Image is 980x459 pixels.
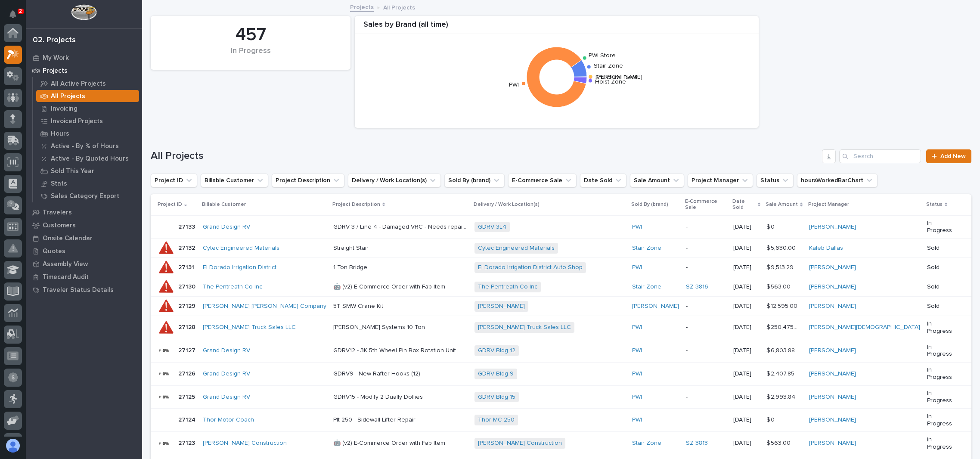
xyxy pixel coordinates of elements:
[43,222,76,229] p: Customers
[43,286,114,294] p: Traveler Status Details
[766,282,792,291] p: $ 563.00
[178,282,197,291] p: 27130
[733,370,760,378] p: [DATE]
[927,245,958,252] p: Sold
[178,369,197,378] p: 27126
[203,264,276,271] a: El Dorado Irrigation District
[151,258,971,277] tr: 2713127131 El Dorado Irrigation District 1 Ton Bridge1 Ton Bridge El Dorado Irrigation District A...
[203,223,250,231] a: Grand Design RV
[766,222,776,231] p: $ 0
[51,130,69,138] p: Hours
[686,283,708,291] a: SZ 3816
[203,394,250,401] a: Grand Design RV
[478,394,515,401] a: GDRV Bldg 15
[4,5,22,23] button: Notifications
[632,370,642,378] a: PWI
[632,416,642,424] a: PWI
[151,362,971,385] tr: 2712627126 Grand Design RV GDRV9 - New Rafter Hooks (12)GDRV9 - New Rafter Hooks (12) GDRV Bldg 9...
[43,261,88,268] p: Assembly View
[478,223,506,231] a: GDRV 3L4
[202,200,246,209] p: Billable Customer
[686,440,708,447] a: SZ 3813
[33,90,142,102] a: All Projects
[165,24,336,46] div: 457
[478,283,537,291] a: The Pentreath Co Inc
[26,232,142,245] a: Onsite Calendar
[733,416,760,424] p: [DATE]
[33,140,142,152] a: Active - By % of Hours
[733,440,760,447] p: [DATE]
[809,223,856,231] a: [PERSON_NAME]
[632,324,642,331] a: PWI
[926,200,943,209] p: Status
[151,239,971,258] tr: 2713227132 Cytec Engineered Materials Straight StairStraight Stair Cytec Engineered Materials Sta...
[178,262,196,271] p: 27131
[766,322,803,331] p: $ 250,475.00
[766,345,797,354] p: $ 6,803.88
[178,243,197,252] p: 27132
[33,177,142,189] a: Stats
[165,47,336,65] div: In Progress
[178,415,197,424] p: 27124
[685,197,727,213] p: E-Commerce Sale
[203,245,279,252] a: Cytec Engineered Materials
[757,174,794,187] button: Status
[203,283,262,291] a: The Pentreath Co Inc
[589,53,616,59] text: PWI Store
[332,200,380,209] p: Project Description
[151,277,971,297] tr: 2713027130 The Pentreath Co Inc 🤖 (v2) E-Commerce Order with Fab Item🤖 (v2) E-Commerce Order with...
[203,324,296,331] a: [PERSON_NAME] Truck Sales LLC
[43,273,89,281] p: Timecard Audit
[940,153,966,159] span: Add New
[43,248,65,255] p: Quotes
[178,345,197,354] p: 27127
[43,67,68,75] p: Projects
[26,206,142,219] a: Travelers
[809,264,856,271] a: [PERSON_NAME]
[26,283,142,296] a: Traveler Status Details
[478,303,525,310] a: [PERSON_NAME]
[809,324,920,331] a: [PERSON_NAME][DEMOGRAPHIC_DATA]
[333,322,427,331] p: [PERSON_NAME] Systems 10 Ton
[11,10,22,24] div: Notifications2
[733,223,760,231] p: [DATE]
[333,392,425,401] p: GDRV15 - Modify 2 Dually Dollies
[809,347,856,354] a: [PERSON_NAME]
[632,223,642,231] a: PWI
[333,301,385,310] p: 5T SMW Crane Kit
[33,152,142,164] a: Active - By Quoted Hours
[733,347,760,354] p: [DATE]
[151,339,971,363] tr: 2712727127 Grand Design RV GDRV12 - 3K 5th Wheel Pin Box Rotation UnitGDRV12 - 3K 5th Wheel Pin B...
[51,167,94,175] p: Sold This Year
[51,180,67,188] p: Stats
[333,262,369,271] p: 1 Ton Bridge
[733,245,760,252] p: [DATE]
[686,370,726,378] p: -
[478,264,583,271] a: El Dorado Irrigation District Auto Shop
[178,301,197,310] p: 27129
[927,366,958,381] p: In Progress
[348,174,441,187] button: Delivery / Work Location(s)
[766,200,798,209] p: Sale Amount
[631,200,668,209] p: Sold By (brand)
[33,36,76,45] div: 02. Projects
[478,245,555,252] a: Cytec Engineered Materials
[51,105,78,113] p: Invoicing
[927,283,958,291] p: Sold
[151,215,971,239] tr: 2713327133 Grand Design RV GDRV 3 / Line 4 - Damaged VRC - Needs repairedGDRV 3 / Line 4 - Damage...
[474,200,540,209] p: Delivery / Work Location(s)
[686,416,726,424] p: -
[478,440,562,447] a: [PERSON_NAME] Construction
[51,143,119,150] p: Active - By % of Hours
[33,115,142,127] a: Invoiced Projects
[26,64,142,77] a: Projects
[766,369,796,378] p: $ 2,407.85
[43,235,93,242] p: Onsite Calendar
[201,174,268,187] button: Billable Customer
[927,390,958,404] p: In Progress
[580,174,626,187] button: Date Sold
[809,416,856,424] a: [PERSON_NAME]
[478,347,515,354] a: GDRV Bldg 12
[71,4,96,20] img: Workspace Logo
[178,322,197,331] p: 27128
